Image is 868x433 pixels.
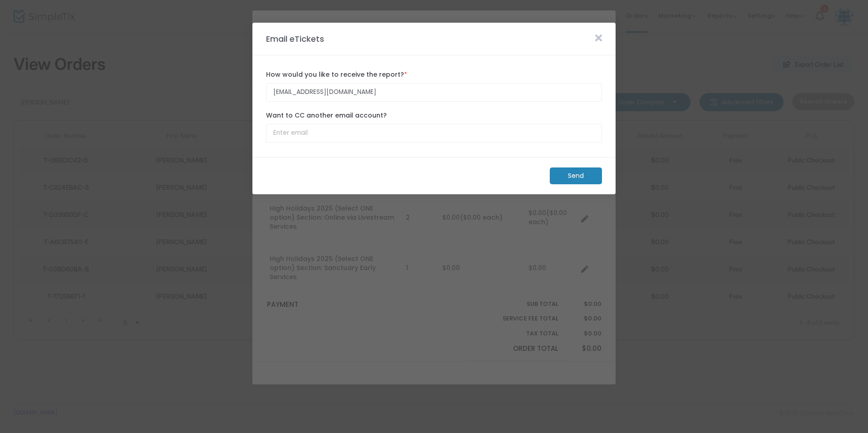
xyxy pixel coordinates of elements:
m-panel-header: Email eTickets [252,23,616,55]
label: How would you like to receive the report? [266,70,602,79]
input: Enter email [266,124,602,143]
label: Want to CC another email account? [266,111,602,120]
m-panel-title: Email eTickets [261,33,329,45]
input: Enter email [266,83,602,102]
m-button: Send [550,167,602,184]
